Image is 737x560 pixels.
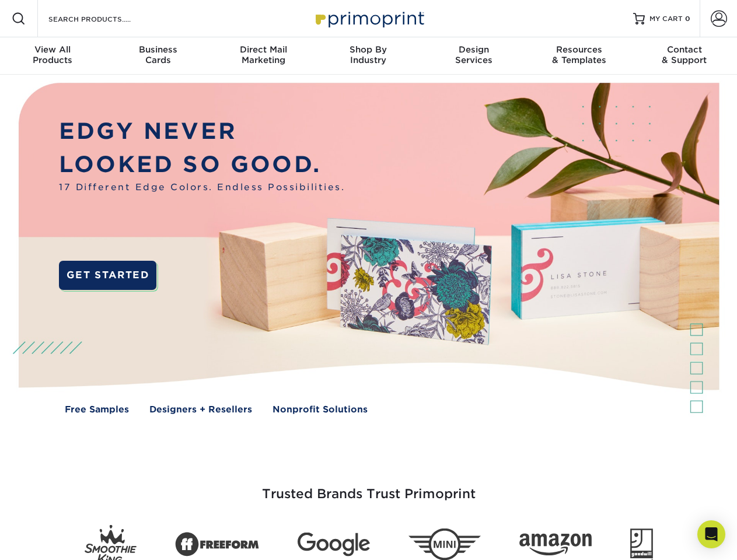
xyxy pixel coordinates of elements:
div: Services [421,44,526,65]
a: GET STARTED [59,261,156,290]
h3: Trusted Brands Trust Primoprint [27,459,710,516]
img: Google [298,533,370,556]
a: DesignServices [421,37,526,75]
img: Goodwill [630,528,653,560]
iframe: Google Customer Reviews [3,524,99,556]
a: Shop ByIndustry [316,37,421,75]
div: & Templates [526,44,631,65]
a: Contact& Support [632,37,737,75]
p: LOOKED SO GOOD. [59,148,345,181]
div: Industry [316,44,421,65]
span: Resources [526,44,631,55]
img: Primoprint [310,6,427,31]
div: Open Intercom Messenger [697,520,725,548]
div: Marketing [211,44,316,65]
a: Resources& Templates [526,37,631,75]
span: Direct Mail [211,44,316,55]
span: MY CART [649,14,683,24]
a: Designers + Resellers [149,403,252,416]
a: BusinessCards [105,37,210,75]
p: EDGY NEVER [59,115,345,148]
a: Free Samples [65,403,129,416]
span: 0 [685,15,690,23]
span: Business [105,44,210,55]
div: Cards [105,44,210,65]
div: & Support [632,44,737,65]
span: 17 Different Edge Colors. Endless Possibilities. [59,181,345,194]
span: Shop By [316,44,421,55]
a: Nonprofit Solutions [273,403,368,416]
img: Amazon [519,534,592,556]
span: Design [421,44,526,55]
input: SEARCH PRODUCTS..... [47,12,161,26]
span: Contact [632,44,737,55]
a: Direct MailMarketing [211,37,316,75]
